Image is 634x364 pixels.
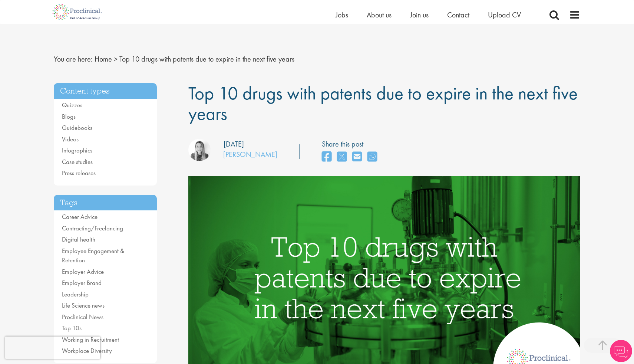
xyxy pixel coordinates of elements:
div: [DATE] [224,139,244,150]
span: > [114,54,118,64]
a: Digital health [62,235,95,243]
a: share on whats app [367,149,377,165]
a: Contracting/Freelancing [62,224,123,232]
img: Chatbot [610,340,632,362]
a: Join us [410,10,429,20]
a: Working in Recruitment [62,335,119,344]
label: Share this post [322,139,381,150]
a: About us [367,10,392,20]
a: Quizzes [62,101,82,109]
a: share on twitter [337,149,347,165]
a: Guidebooks [62,124,92,132]
a: Employee Engagement & Retention [62,247,124,265]
span: Top 10 drugs with patents due to expire in the next five years [119,54,294,64]
a: Employer Brand [62,279,102,287]
a: share on facebook [322,149,331,165]
img: Hannah Burke [188,139,211,161]
a: Videos [62,135,79,143]
a: Contact [447,10,469,20]
h3: Content types [54,83,157,99]
span: You are here: [54,54,93,64]
a: Jobs [336,10,348,20]
a: Blogs [62,112,76,121]
a: Top 10s [62,324,82,332]
iframe: reCAPTCHA [5,337,100,359]
a: Case studies [62,158,93,166]
h3: Tags [54,195,157,211]
a: breadcrumb link [95,54,112,64]
a: Upload CV [488,10,521,20]
a: Employer Advice [62,268,104,276]
a: [PERSON_NAME] [223,150,277,159]
a: Press releases [62,169,96,177]
a: share on email [352,149,362,165]
a: Proclinical News [62,313,103,321]
a: Career Advice [62,213,98,221]
a: Infographics [62,146,92,154]
a: Life Science news [62,301,105,309]
a: Leadership [62,290,89,298]
span: Top 10 drugs with patents due to expire in the next five years [188,81,578,125]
